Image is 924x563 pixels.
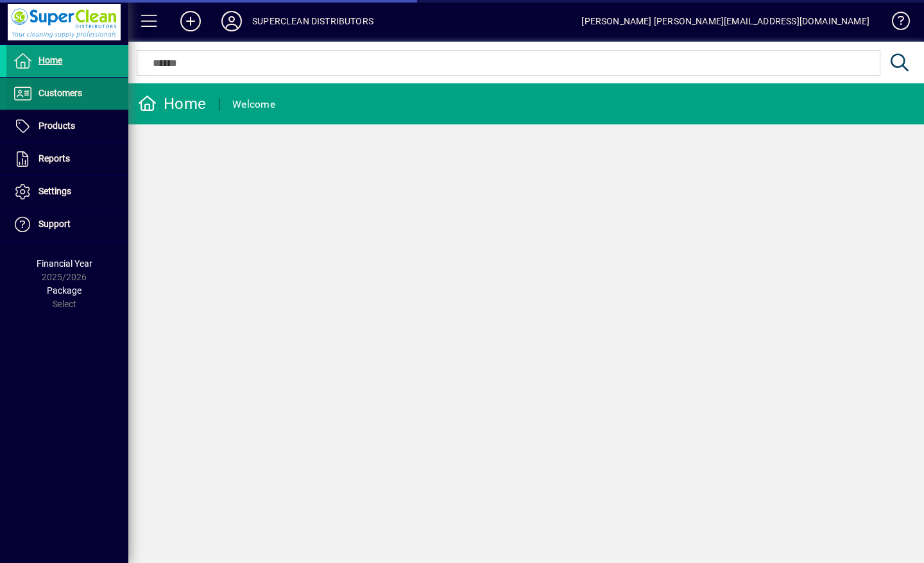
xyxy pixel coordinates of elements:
[38,55,62,65] span: Home
[47,285,81,296] span: Package
[38,88,82,98] span: Customers
[6,110,128,142] a: Products
[581,11,869,31] div: [PERSON_NAME] [PERSON_NAME][EMAIL_ADDRESS][DOMAIN_NAME]
[6,78,128,110] a: Customers
[6,208,128,240] a: Support
[138,94,206,114] div: Home
[232,94,275,115] div: Welcome
[6,176,128,208] a: Settings
[882,3,908,44] a: Knowledge Base
[38,153,70,164] span: Reports
[38,186,71,196] span: Settings
[37,258,92,269] span: Financial Year
[211,10,252,33] button: Profile
[252,11,373,31] div: SUPERCLEAN DISTRIBUTORS
[170,10,211,33] button: Add
[38,121,75,131] span: Products
[6,143,128,175] a: Reports
[38,219,71,229] span: Support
